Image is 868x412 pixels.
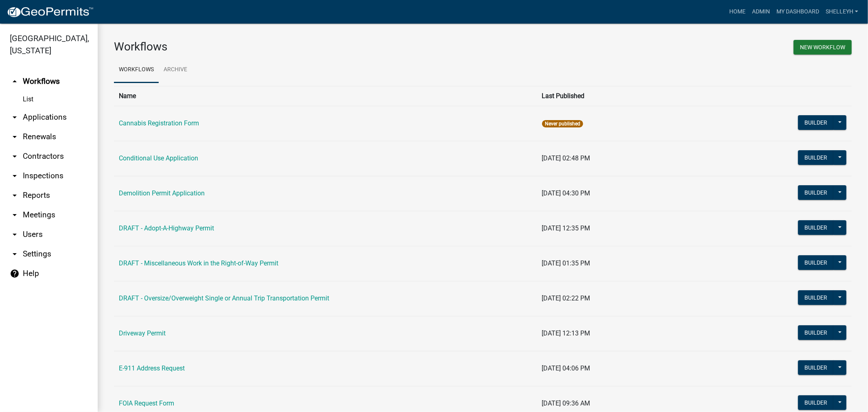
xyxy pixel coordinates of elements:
span: Never published [542,120,583,127]
button: Builder [798,185,834,200]
th: Last Published [537,86,739,106]
button: Builder [798,115,834,130]
span: [DATE] 02:48 PM [542,154,590,162]
i: arrow_drop_down [10,112,20,122]
button: Builder [798,150,834,165]
span: [DATE] 12:35 PM [542,224,590,232]
a: DRAFT - Oversize/Overweight Single or Annual Trip Transportation Permit [119,294,329,302]
a: Archive [159,57,192,83]
i: arrow_drop_down [10,132,20,142]
a: Home [726,4,749,20]
button: Builder [798,360,834,375]
button: Builder [798,290,834,305]
a: Admin [749,4,773,20]
i: arrow_drop_down [10,249,20,259]
a: Conditional Use Application [119,154,198,162]
a: DRAFT - Adopt-A-Highway Permit [119,224,214,232]
a: DRAFT - Miscellaneous Work in the Right-of-Way Permit [119,259,278,267]
a: Driveway Permit [119,329,166,337]
span: [DATE] 01:35 PM [542,259,590,267]
span: [DATE] 04:30 PM [542,189,590,197]
button: Builder [798,255,834,270]
i: arrow_drop_down [10,210,20,220]
a: My Dashboard [773,4,822,20]
i: arrow_drop_down [10,171,20,181]
i: arrow_drop_down [10,230,20,239]
a: Cannabis Registration Form [119,119,199,127]
a: shelleyh [822,4,861,20]
button: Builder [798,220,834,235]
button: Builder [798,395,834,410]
span: [DATE] 09:36 AM [542,399,590,407]
span: [DATE] 02:22 PM [542,294,590,302]
span: [DATE] 04:06 PM [542,364,590,372]
h3: Workflows [114,40,477,54]
i: arrow_drop_up [10,77,20,86]
i: help [10,269,20,278]
a: E-911 Address Request [119,364,185,372]
th: Name [114,86,537,106]
i: arrow_drop_down [10,151,20,161]
a: Workflows [114,57,159,83]
span: [DATE] 12:13 PM [542,329,590,337]
a: FOIA Request Form [119,399,174,407]
button: Builder [798,325,834,340]
a: Demolition Permit Application [119,189,205,197]
button: New Workflow [794,40,852,55]
i: arrow_drop_down [10,191,20,200]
